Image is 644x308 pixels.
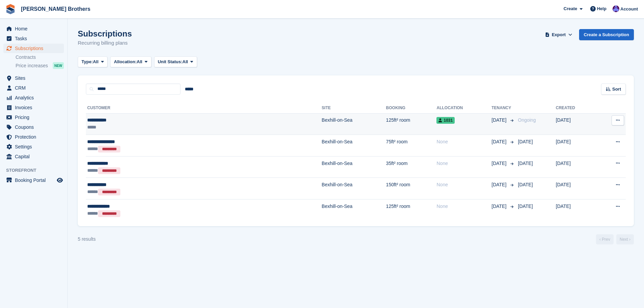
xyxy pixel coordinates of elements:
[3,132,64,142] a: menu
[15,73,55,83] span: Sites
[78,236,96,243] div: 5 results
[322,113,386,135] td: Bexhill-on-Sea
[595,234,635,244] nav: Page
[78,56,108,68] button: Type: All
[183,58,188,65] span: All
[3,152,64,161] a: menu
[492,117,508,124] span: [DATE]
[492,160,508,167] span: [DATE]
[3,142,64,151] a: menu
[158,58,183,65] span: Unit Status:
[3,24,64,33] a: menu
[154,56,197,68] button: Unit Status: All
[518,139,533,144] span: [DATE]
[492,138,508,145] span: [DATE]
[552,31,566,38] span: Export
[436,117,455,124] span: 1031
[518,117,536,123] span: Ongoing
[3,73,64,83] a: menu
[16,54,64,61] a: Contracts
[386,135,437,157] td: 75ft² room
[15,44,55,53] span: Subscriptions
[3,103,64,112] a: menu
[436,103,492,114] th: Allocation
[597,5,606,12] span: Help
[556,156,596,178] td: [DATE]
[15,142,55,151] span: Settings
[322,156,386,178] td: Bexhill-on-Sea
[86,103,322,114] th: Customer
[3,175,64,185] a: menu
[386,199,437,221] td: 125ft² room
[556,178,596,199] td: [DATE]
[518,161,533,166] span: [DATE]
[322,135,386,157] td: Bexhill-on-Sea
[15,24,55,33] span: Home
[556,113,596,135] td: [DATE]
[16,63,48,69] span: Price increases
[322,178,386,199] td: Bexhill-on-Sea
[518,182,533,187] span: [DATE]
[612,86,621,93] span: Sort
[78,29,132,38] h1: Subscriptions
[544,29,574,40] button: Export
[556,103,596,114] th: Created
[56,176,64,184] a: Preview store
[3,122,64,132] a: menu
[564,5,577,12] span: Create
[137,58,142,65] span: All
[579,29,634,40] a: Create a Subscription
[613,5,619,12] img: Becca Clark
[386,113,437,135] td: 125ft² room
[3,93,64,102] a: menu
[5,4,16,14] img: stora-icon-8386f47178a22dfd0bd8f6a31ec36ba5ce8667c1dd55bd0f319d3a0aa187defe.svg
[386,103,437,114] th: Booking
[518,204,533,209] span: [DATE]
[596,234,614,244] a: Previous
[15,175,55,185] span: Booking Portal
[556,135,596,157] td: [DATE]
[620,6,638,13] span: Account
[3,44,64,53] a: menu
[15,113,55,122] span: Pricing
[322,199,386,221] td: Bexhill-on-Sea
[93,58,99,65] span: All
[15,132,55,142] span: Protection
[18,3,93,15] a: [PERSON_NAME] Brothers
[436,181,492,188] div: None
[6,167,67,174] span: Storefront
[436,203,492,210] div: None
[322,103,386,114] th: Site
[492,203,508,210] span: [DATE]
[78,39,132,47] p: Recurring billing plans
[15,34,55,43] span: Tasks
[436,160,492,167] div: None
[114,58,137,65] span: Allocation:
[492,103,515,114] th: Tenancy
[15,93,55,102] span: Analytics
[53,62,64,69] div: NEW
[81,58,93,65] span: Type:
[386,178,437,199] td: 150ft² room
[16,62,64,69] a: Price increases NEW
[3,34,64,43] a: menu
[492,181,508,188] span: [DATE]
[15,122,55,132] span: Coupons
[386,156,437,178] td: 35ft² room
[3,113,64,122] a: menu
[15,83,55,93] span: CRM
[556,199,596,221] td: [DATE]
[616,234,634,244] a: Next
[15,152,55,161] span: Capital
[15,103,55,112] span: Invoices
[110,56,151,68] button: Allocation: All
[436,138,492,145] div: None
[3,83,64,93] a: menu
